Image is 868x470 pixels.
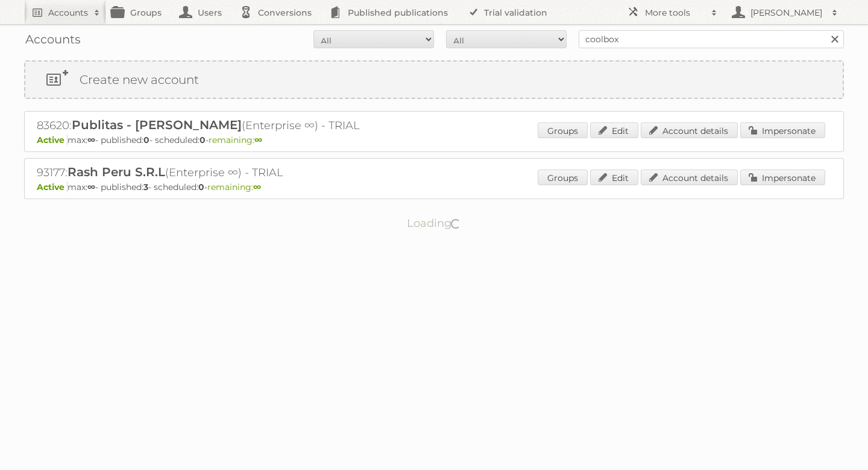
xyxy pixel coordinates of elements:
strong: ∞ [253,182,261,192]
h2: 83620: (Enterprise ∞) - TRIAL [37,118,459,133]
span: Active [37,182,68,192]
a: Edit [590,122,638,138]
a: Create new account [25,62,843,98]
a: Impersonate [740,122,825,138]
a: Groups [538,122,588,138]
strong: 3 [143,182,148,192]
span: Rash Peru S.R.L [68,165,165,179]
h2: Accounts [48,7,88,19]
p: max: - published: - scheduled: - [37,135,831,145]
strong: ∞ [87,135,95,145]
h2: [PERSON_NAME] [747,7,826,19]
strong: ∞ [87,182,95,192]
span: Active [37,135,68,145]
a: Edit [590,170,638,185]
span: remaining: [207,182,261,192]
strong: ∞ [254,135,262,145]
a: Account details [641,170,738,185]
h2: More tools [645,7,705,19]
strong: 0 [200,135,206,145]
span: remaining: [209,135,262,145]
p: Loading [369,211,500,235]
strong: 0 [198,182,204,192]
a: Impersonate [740,170,825,185]
a: Account details [641,122,738,138]
a: Groups [538,170,588,185]
span: Publitas - [PERSON_NAME] [72,118,242,132]
h2: 93177: (Enterprise ∞) - TRIAL [37,165,459,180]
strong: 0 [143,135,149,145]
p: max: - published: - scheduled: - [37,182,831,192]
